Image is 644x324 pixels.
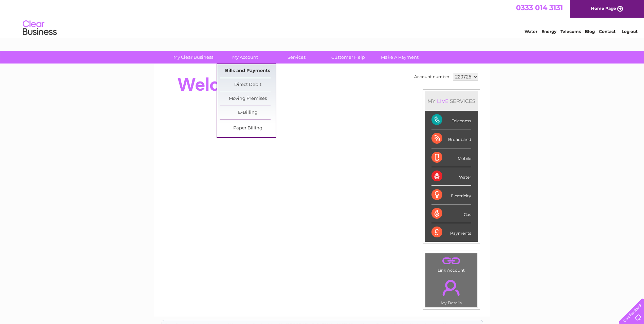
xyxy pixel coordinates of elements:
[162,4,483,33] div: Clear Business is a trading name of Verastar Limited (registered in [GEOGRAPHIC_DATA] No. 3667643...
[431,148,471,167] div: Mobile
[427,276,476,300] a: .
[431,186,471,204] div: Electricity
[541,29,556,34] a: Energy
[622,29,638,34] a: Log out
[525,29,537,34] a: Water
[431,111,471,129] div: Telecoms
[372,51,428,64] a: Make A Payment
[320,51,376,64] a: Customer Help
[412,71,451,83] td: Account number
[165,51,221,64] a: My Clear Business
[220,106,276,120] a: E-Billing
[516,3,563,12] a: 0333 014 3131
[220,122,276,135] a: Paper Billing
[431,167,471,186] div: Water
[585,29,595,34] a: Blog
[217,51,273,64] a: My Account
[425,91,478,111] div: MY SERVICES
[269,51,325,64] a: Services
[431,204,471,223] div: Gas
[427,255,476,267] a: .
[431,129,471,148] div: Broadband
[425,274,478,307] td: My Details
[599,29,615,34] a: Contact
[220,78,276,92] a: Direct Debit
[220,64,276,78] a: Bills and Payments
[560,29,581,34] a: Telecoms
[436,98,450,104] div: LIVE
[431,223,471,241] div: Payments
[220,92,276,106] a: Moving Premises
[22,18,57,38] img: logo.png
[425,253,478,274] td: Link Account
